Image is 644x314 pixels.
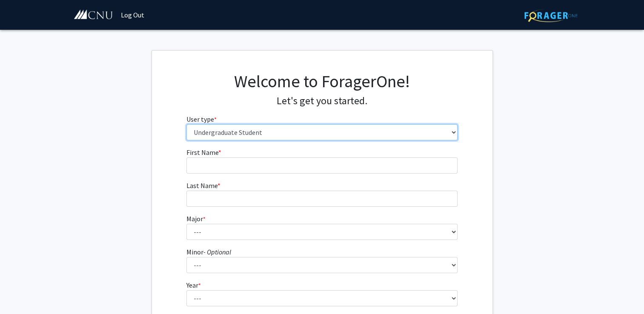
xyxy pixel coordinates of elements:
[186,95,458,107] h4: Let's get you started.
[186,148,218,157] span: First Name
[186,181,218,190] span: Last Name
[524,9,578,22] img: ForagerOne Logo
[186,71,458,91] h1: Welcome to ForagerOne!
[186,114,217,124] label: User type
[186,214,206,224] label: Major
[186,280,201,290] label: Year
[203,248,231,256] i: - Optional
[73,9,114,20] img: Christopher Newport University Logo
[186,247,231,257] label: Minor
[6,276,36,308] iframe: Chat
